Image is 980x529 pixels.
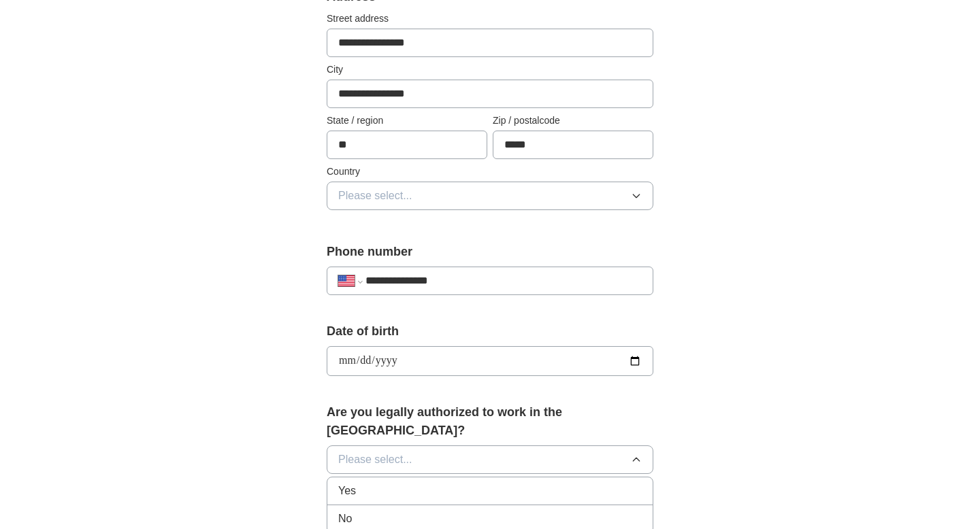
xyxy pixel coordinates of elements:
[327,403,653,440] label: Are you legally authorized to work in the [GEOGRAPHIC_DATA]?
[327,165,653,179] label: Country
[327,182,653,210] button: Please select...
[327,114,487,128] label: State / region
[338,511,352,527] span: No
[338,483,356,499] span: Yes
[327,12,653,26] label: Street address
[327,445,653,474] button: Please select...
[493,114,653,128] label: Zip / postalcode
[327,243,653,261] label: Phone number
[338,188,412,204] span: Please select...
[327,322,653,341] label: Date of birth
[338,451,412,468] span: Please select...
[327,63,653,77] label: City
